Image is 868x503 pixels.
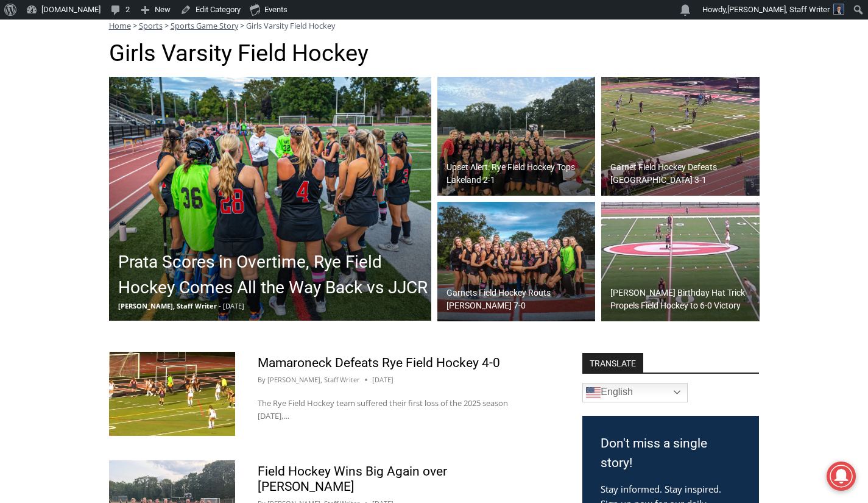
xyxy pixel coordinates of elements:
[258,374,266,385] span: By
[601,202,760,321] a: [PERSON_NAME] Birthday Hat Trick Propels Field Hockey to 6-0 Victory
[601,77,760,196] a: Garnet Field Hockey Defeats [GEOGRAPHIC_DATA] 3-1
[109,77,431,321] a: Prata Scores in Overtime, Rye Field Hockey Comes All the Way Back vs JJCR [PERSON_NAME], Staff Wr...
[601,434,741,473] h3: Don't miss a single story!
[437,77,596,196] a: Upset Alert: Rye Field Hockey Tops Lakeland 2-1
[171,20,238,31] a: Sports Game Story
[139,20,163,31] a: Sports
[582,383,688,402] a: English
[372,374,393,385] time: [DATE]
[437,202,596,321] img: (PHOTO: The 2025 Rye Field Hockey team. Credit: Maureen Tsuchida.)
[727,5,830,14] span: [PERSON_NAME], Staff Writer
[601,202,760,321] img: (PHOTO: The Rye Field Hockey team lining up for a faceoff against Fox Lane on September 16, 2025.)
[446,287,593,312] h2: Garnets Field Hockey Routs [PERSON_NAME] 7-0
[833,4,844,15] img: Charlie Morris headshot PROFESSIONAL HEADSHOT
[586,385,601,400] img: en
[109,352,235,436] img: (PHOTO: Action around the Rye Field Hockey net in their 4-0 loss to Mamaroneck on Saturday, Septe...
[246,20,335,31] span: Girls Varsity Field Hockey
[446,161,593,187] h2: Upset Alert: Rye Field Hockey Tops Lakeland 2-1
[258,464,447,494] a: Field Hockey Wins Big Again over [PERSON_NAME]
[258,355,500,370] a: Mamaroneck Defeats Rye Field Hockey 4-0
[223,301,244,310] span: [DATE]
[164,20,169,31] span: >
[610,161,757,187] h2: Garnet Field Hockey Defeats [GEOGRAPHIC_DATA] 3-1
[240,20,244,31] span: >
[601,77,760,196] img: (PHOTO: Rye Girls Varsity Field Hockey vs. Kingston on September 20, 2025. Credit: SportsEngine.)...
[437,202,596,321] a: Garnets Field Hockey Routs [PERSON_NAME] 7-0
[437,77,596,196] img: (PHOTO: The 2025 Rye Field Hockey team after their 2-1 win over Lakeland on Thursday, September 2...
[109,20,760,32] nav: Breadcrumbs
[582,353,643,373] strong: TRANSLATE
[610,287,757,312] h2: [PERSON_NAME] Birthday Hat Trick Propels Field Hockey to 6-0 Victory
[109,20,131,31] a: Home
[258,397,528,423] p: The Rye Field Hockey team suffered their first loss of the 2025 season [DATE],…
[109,40,760,68] h1: Girls Varsity Field Hockey
[267,375,360,384] a: [PERSON_NAME], Staff Writer
[118,249,428,301] h2: Prata Scores in Overtime, Rye Field Hockey Comes All the Way Back vs JJCR
[118,301,217,310] span: [PERSON_NAME], Staff Writer
[133,20,137,31] span: >
[109,77,431,321] img: (PHOTO: The Rye Field Hockey team from September 16, 2025. Credit: Maureen Tsuchida.)
[219,301,221,310] span: -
